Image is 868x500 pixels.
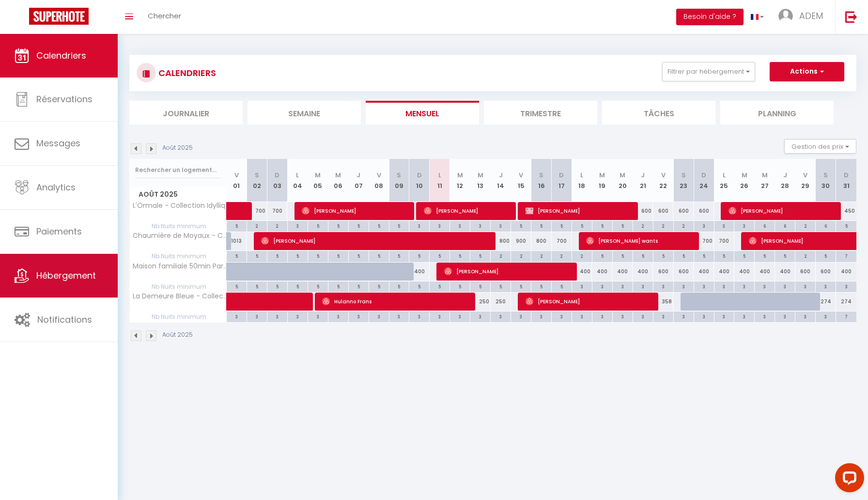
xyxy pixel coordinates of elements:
[694,281,714,291] div: 3
[827,459,868,500] iframe: LiveChat chat widget
[734,251,754,260] div: 5
[227,251,247,260] div: 5
[613,221,633,230] div: 5
[775,251,795,260] div: 5
[728,202,837,220] span: [PERSON_NAME]
[267,202,287,220] div: 700
[836,251,856,260] div: 7
[131,202,225,209] span: L'Ormale - Collection Idylliq
[734,263,755,281] div: 400
[620,171,625,180] abbr: M
[409,263,430,281] div: 400
[470,159,491,202] th: 13
[288,221,308,230] div: 3
[775,221,795,230] div: 6
[247,251,267,260] div: 5
[783,171,787,180] abbr: J
[836,293,856,311] div: 274
[328,221,348,230] div: 5
[836,281,856,291] div: 3
[816,159,836,202] th: 30
[734,281,754,291] div: 3
[661,171,666,180] abbr: V
[572,312,592,321] div: 3
[315,171,321,180] abbr: M
[803,171,807,180] abbr: V
[227,221,247,230] div: 5
[734,159,755,202] th: 26
[592,159,612,202] th: 19
[131,232,228,239] span: Chaumière de Moyaux - Collection Idylliq
[694,202,714,220] div: 600
[356,171,360,180] abbr: J
[613,251,633,260] div: 5
[674,221,694,230] div: 2
[653,202,673,220] div: 600
[552,232,572,250] div: 700
[308,251,328,260] div: 5
[613,312,633,321] div: 3
[775,263,795,281] div: 400
[816,221,836,230] div: 6
[673,202,694,220] div: 600
[348,159,369,202] th: 07
[531,221,551,230] div: 5
[653,293,673,311] div: 358
[784,139,856,154] button: Gestion des prix
[844,171,849,180] abbr: D
[586,232,695,250] span: [PERSON_NAME] wants
[755,221,775,230] div: 6
[457,171,463,180] abbr: M
[816,312,836,321] div: 3
[366,101,479,125] li: Mensuel
[641,171,645,180] abbr: J
[424,202,512,220] span: [PERSON_NAME]
[491,232,511,250] div: 800
[397,171,401,180] abbr: S
[572,221,592,230] div: 5
[633,251,653,260] div: 5
[653,251,673,260] div: 5
[714,281,734,291] div: 3
[572,281,592,291] div: 3
[816,293,836,311] div: 274
[491,281,511,291] div: 5
[444,262,573,281] span: [PERSON_NAME]
[130,187,226,202] span: Août 2025
[674,251,694,260] div: 5
[409,159,430,202] th: 10
[36,137,80,149] span: Messages
[755,251,775,260] div: 5
[613,281,633,291] div: 3
[135,161,221,179] input: Rechercher un logement...
[417,171,422,180] abbr: D
[795,251,815,260] div: 2
[602,101,715,125] li: Tâches
[430,251,449,260] div: 5
[775,159,795,202] th: 28
[526,292,654,311] span: [PERSON_NAME]
[349,312,369,321] div: 3
[267,251,287,260] div: 5
[633,159,653,202] th: 21
[633,312,653,321] div: 3
[484,101,597,125] li: Trimestre
[499,171,503,180] abbr: J
[511,221,531,230] div: 5
[148,11,181,21] span: Chercher
[673,263,694,281] div: 600
[267,312,287,321] div: 3
[430,221,449,230] div: 3
[130,281,226,292] span: Nb Nuits minimum
[694,159,714,202] th: 24
[255,171,259,180] abbr: S
[130,221,226,232] span: Nb Nuits minimum
[162,143,193,153] p: Août 2025
[29,8,89,25] img: Super Booking
[430,312,449,321] div: 3
[775,312,795,321] div: 3
[633,202,653,220] div: 600
[714,159,734,202] th: 25
[470,293,491,311] div: 250
[816,263,836,281] div: 600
